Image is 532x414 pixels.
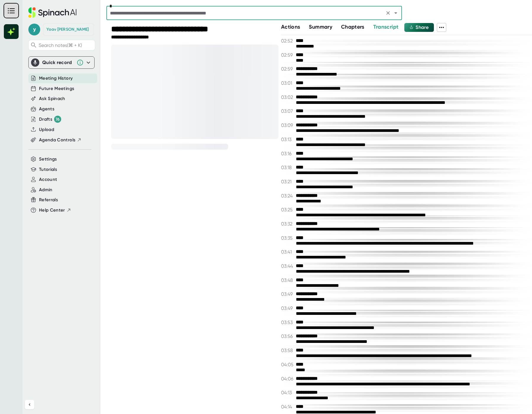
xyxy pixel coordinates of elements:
[281,263,294,269] span: 03:44
[281,249,294,255] span: 03:41
[39,75,73,82] button: Meeting History
[281,207,294,212] span: 03:25
[281,305,294,311] span: 03:49
[281,376,294,382] span: 04:06
[281,221,294,227] span: 03:32
[281,151,294,156] span: 03:16
[309,24,332,30] span: Summary
[39,85,74,92] button: Future Meetings
[39,116,61,123] div: Drafts
[39,137,82,143] button: Agenda Controls
[39,207,71,214] button: Help Center
[281,108,294,114] span: 03:07
[42,60,74,66] div: Quick record
[39,186,53,193] button: Admin
[39,166,57,173] button: Tutorials
[281,333,294,339] span: 03:56
[39,137,75,143] span: Agenda Controls
[39,197,58,203] button: Referrals
[28,24,40,35] span: y
[281,94,294,100] span: 03:02
[281,291,294,297] span: 03:49
[281,137,294,142] span: 03:13
[281,165,294,170] span: 03:18
[39,126,54,133] button: Upload
[281,66,294,72] span: 02:59
[54,116,61,123] div: 76
[373,23,399,31] button: Transcript
[281,320,294,325] span: 03:53
[39,176,57,183] button: Account
[373,24,399,30] span: Transcript
[25,400,34,409] button: Collapse sidebar
[281,52,294,58] span: 02:59
[281,193,294,199] span: 03:24
[281,362,294,367] span: 04:05
[392,9,400,17] button: Open
[46,27,89,32] div: Yoav Grossman
[39,116,61,123] button: Drafts 76
[281,348,294,353] span: 03:58
[384,9,392,17] button: Clear
[341,24,364,30] span: Chapters
[39,95,65,102] button: Ask Spinach
[281,179,294,184] span: 03:21
[281,390,294,395] span: 04:13
[39,207,65,214] span: Help Center
[281,24,300,30] span: Actions
[281,80,294,86] span: 03:01
[309,23,332,31] button: Summary
[341,23,364,31] button: Chapters
[39,106,54,112] button: Agents
[31,57,92,68] div: Quick record
[281,122,294,128] span: 03:09
[281,38,294,44] span: 02:52
[281,23,300,31] button: Actions
[281,235,294,241] span: 03:35
[281,404,294,410] span: 04:14
[404,23,434,32] button: Share
[39,156,57,163] button: Settings
[416,24,429,30] span: Share
[281,277,294,283] span: 03:48
[39,42,93,48] span: Search notes (⌘ + K)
